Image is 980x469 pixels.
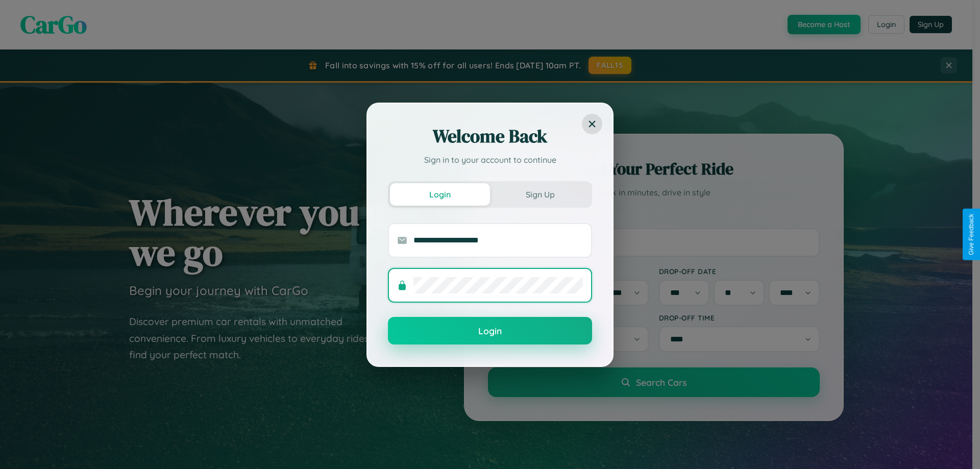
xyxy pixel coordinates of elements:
div: Give Feedback [968,214,975,255]
button: Login [388,317,592,344]
h2: Welcome Back [388,124,592,149]
p: Sign in to your account to continue [388,154,592,166]
button: Login [390,183,490,206]
button: Sign Up [490,183,590,206]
